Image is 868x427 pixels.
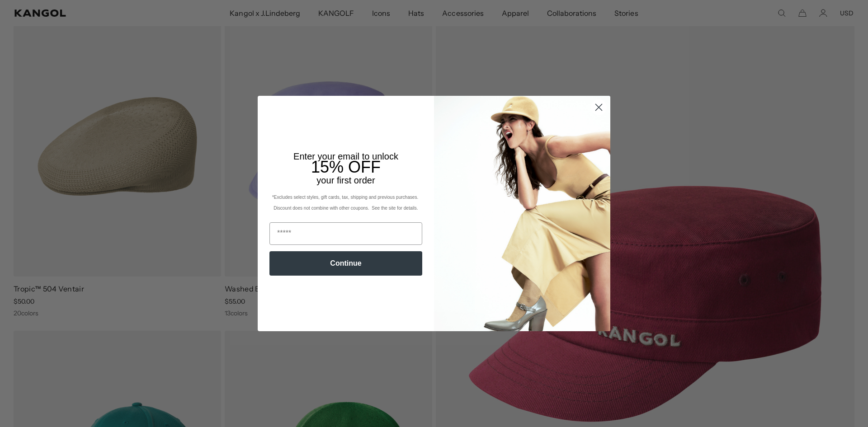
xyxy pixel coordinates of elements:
input: Email [269,222,422,245]
span: *Excludes select styles, gift cards, tax, shipping and previous purchases. Discount does not comb... [272,195,420,211]
button: Close dialog [591,99,607,115]
button: Continue [269,251,422,276]
img: 93be19ad-e773-4382-80b9-c9d740c9197f.jpeg [434,96,610,331]
span: Enter your email to unlock [293,151,398,161]
span: 15% OFF [311,158,381,176]
span: your first order [316,175,375,185]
